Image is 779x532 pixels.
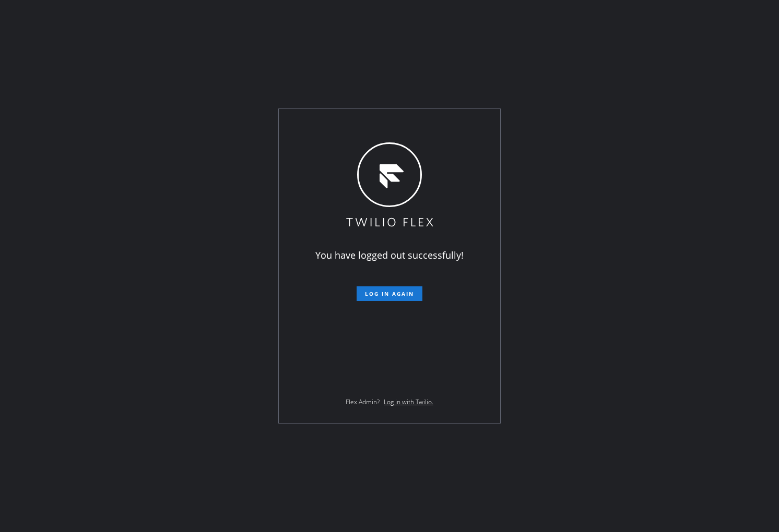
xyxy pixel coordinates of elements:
span: Log in again [365,290,414,297]
button: Log in again [357,286,422,301]
span: Flex Admin? [346,397,380,406]
span: You have logged out successfully! [315,249,464,261]
a: Log in with Twilio. [384,397,433,406]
